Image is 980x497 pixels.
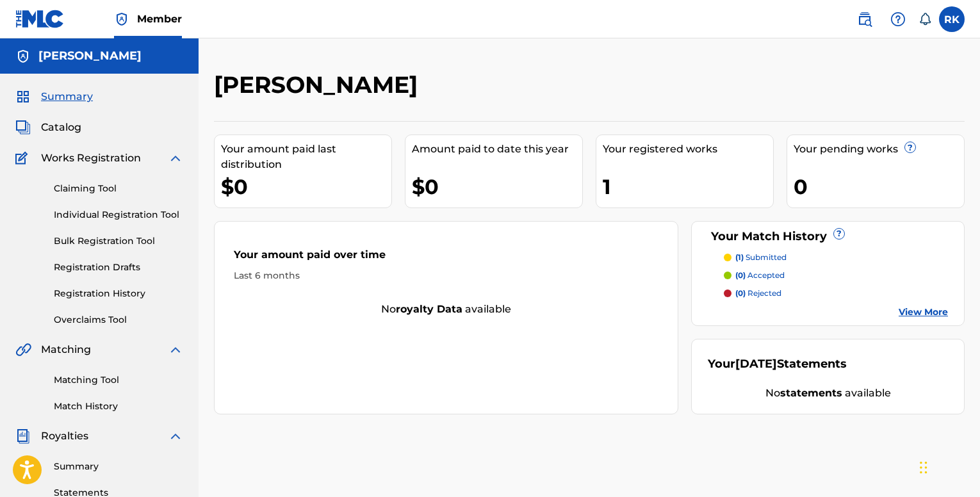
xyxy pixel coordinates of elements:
[38,49,142,63] h5: Richman Kaskombe
[603,142,773,157] div: Your registered works
[708,386,948,401] div: No available
[916,436,980,497] iframe: Chat Widget
[41,342,91,357] span: Matching
[114,12,129,27] img: Top Rightsholder
[41,89,93,104] span: Summary
[708,228,948,245] div: Your Match History
[834,229,844,239] span: ?
[168,342,183,357] img: expand
[920,448,927,487] div: Drag
[724,270,948,281] a: (0) accepted
[234,247,658,269] div: Your amount paid over time
[15,342,31,357] img: Matching
[41,151,141,166] span: Works Registration
[54,208,183,222] a: Individual Registration Tool
[724,252,948,263] a: (1) submitted
[890,12,906,27] img: help
[137,12,182,26] span: Member
[603,172,773,201] div: 1
[919,13,931,26] div: Notifications
[221,172,391,201] div: $0
[794,172,964,201] div: 0
[944,314,980,418] iframe: Resource Center
[724,288,948,299] a: (0) rejected
[54,182,183,195] a: Claiming Tool
[735,288,781,299] p: rejected
[54,234,183,248] a: Bulk Registration Tool
[214,70,424,99] h2: [PERSON_NAME]
[735,252,744,262] span: (1)
[54,261,183,274] a: Registration Drafts
[412,142,582,157] div: Amount paid to date this year
[708,355,847,373] div: Your Statements
[54,460,183,473] a: Summary
[41,120,81,135] span: Catalog
[899,306,948,319] a: View More
[41,428,88,444] span: Royalties
[15,89,93,104] a: SummarySummary
[15,120,31,135] img: Catalog
[15,120,81,135] a: CatalogCatalog
[735,252,787,263] p: submitted
[905,142,915,152] span: ?
[54,287,183,300] a: Registration History
[215,302,678,317] div: No available
[939,6,965,32] div: User Menu
[852,6,878,32] a: Public Search
[735,357,777,371] span: [DATE]
[54,400,183,413] a: Match History
[54,373,183,387] a: Matching Tool
[15,89,31,104] img: Summary
[735,270,746,280] span: (0)
[780,387,842,399] strong: statements
[857,12,872,27] img: search
[15,151,32,166] img: Works Registration
[396,303,462,315] strong: royalty data
[412,172,582,201] div: $0
[885,6,911,32] div: Help
[15,428,31,444] img: Royalties
[168,428,183,444] img: expand
[168,151,183,166] img: expand
[794,142,964,157] div: Your pending works
[221,142,391,172] div: Your amount paid last distribution
[234,269,658,282] div: Last 6 months
[54,313,183,327] a: Overclaims Tool
[735,288,746,298] span: (0)
[15,49,31,64] img: Accounts
[15,10,65,28] img: MLC Logo
[735,270,785,281] p: accepted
